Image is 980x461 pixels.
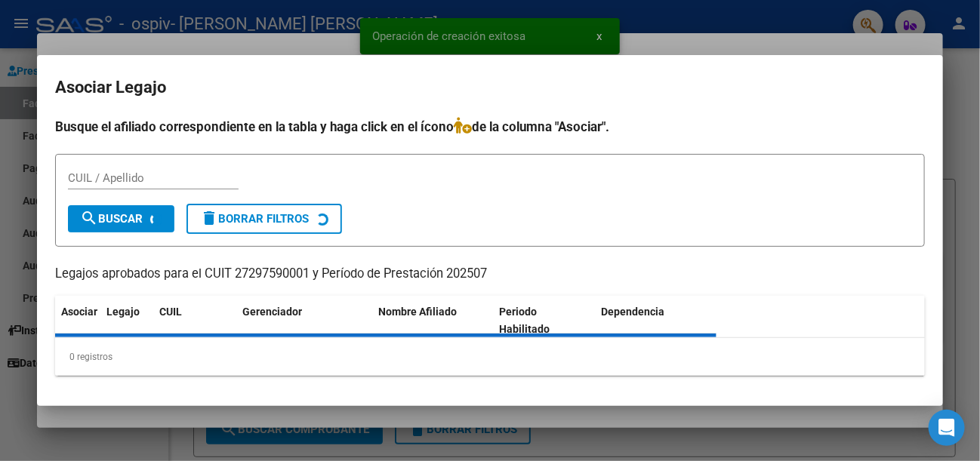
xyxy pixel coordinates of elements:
[200,209,218,227] mat-icon: delete
[929,410,965,446] div: Open Intercom Messenger
[596,296,717,346] datatable-header-cell: Dependencia
[186,204,342,234] button: Borrar Filtros
[55,338,925,376] div: 0 registros
[494,296,596,346] datatable-header-cell: Periodo Habilitado
[500,306,550,335] span: Periodo Habilitado
[100,296,153,346] datatable-header-cell: Legajo
[80,209,98,227] mat-icon: search
[55,265,925,284] p: Legajos aprobados para el CUIT 27297590001 y Período de Prestación 202507
[200,212,309,226] span: Borrar Filtros
[68,205,174,232] button: Buscar
[378,306,457,318] span: Nombre Afiliado
[602,306,665,318] span: Dependencia
[80,212,143,226] span: Buscar
[159,306,182,318] span: CUIL
[55,117,925,137] h4: Busque el afiliado correspondiente en la tabla y haga click en el ícono de la columna "Asociar".
[372,296,494,346] datatable-header-cell: Nombre Afiliado
[61,306,97,318] span: Asociar
[55,296,100,346] datatable-header-cell: Asociar
[153,296,236,346] datatable-header-cell: CUIL
[236,296,372,346] datatable-header-cell: Gerenciador
[55,73,925,102] h2: Asociar Legajo
[242,306,302,318] span: Gerenciador
[106,306,140,318] span: Legajo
